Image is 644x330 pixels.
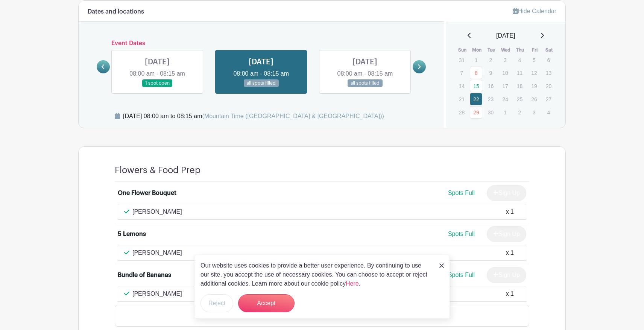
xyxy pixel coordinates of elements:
p: 17 [499,80,511,92]
span: Spots Full [448,190,475,196]
a: 22 [470,93,482,105]
a: 29 [470,106,482,119]
p: 12 [528,67,540,79]
p: 1 [470,54,482,66]
th: Wed [498,46,513,54]
p: 13 [542,67,555,79]
div: Bundle of Bananas [118,271,171,280]
p: 6 [542,54,555,66]
th: Fri [527,46,542,54]
div: x 1 [506,248,514,257]
p: Our website uses cookies to provide a better user experience. By continuing to use our site, you ... [200,261,431,288]
p: 23 [485,93,497,105]
div: x 1 [506,207,514,216]
h6: Event Dates [110,40,413,47]
p: [PERSON_NAME] [132,207,182,216]
a: 8 [470,67,482,79]
p: 31 [456,54,468,66]
a: 15 [470,80,482,92]
p: 4 [513,54,526,66]
p: 30 [485,106,497,118]
p: 4 [542,106,555,118]
p: [PERSON_NAME] [132,248,182,257]
p: 24 [499,93,511,105]
div: Loading... [115,305,529,327]
p: 20 [542,80,555,92]
div: [DATE] 08:00 am to 08:15 am [123,112,384,121]
p: 14 [456,80,468,92]
th: Thu [513,46,528,54]
th: Sun [455,46,470,54]
p: 28 [456,106,468,118]
img: close_button-5f87c8562297e5c2d7936805f587ecaba9071eb48480494691a3f1689db116b3.svg [439,263,444,268]
p: 3 [528,106,540,118]
h6: Dates and locations [88,8,144,15]
span: Spots Full [448,231,475,237]
div: One Flower Bouquet [118,189,176,198]
p: 9 [485,67,497,79]
div: 5 Lemons [118,230,146,239]
th: Tue [484,46,499,54]
th: Sat [542,46,557,54]
button: Accept [238,294,295,312]
a: Here [346,280,359,287]
p: 10 [499,67,511,79]
p: 5 [528,54,540,66]
p: 3 [499,54,511,66]
span: Spots Full [448,272,475,278]
p: 11 [513,67,526,79]
p: 2 [513,106,526,118]
div: x 1 [506,289,514,298]
a: Hide Calendar [513,8,556,14]
th: Mon [469,46,484,54]
p: 18 [513,80,526,92]
p: 19 [528,80,540,92]
span: [DATE] [496,31,515,40]
h4: Flowers & Food Prep [115,165,200,176]
p: 7 [456,67,468,79]
p: 16 [485,80,497,92]
p: 25 [513,93,526,105]
p: 27 [542,93,555,105]
p: 21 [456,93,468,105]
p: 2 [485,54,497,66]
p: 26 [528,93,540,105]
p: [PERSON_NAME] [132,289,182,298]
span: (Mountain Time ([GEOGRAPHIC_DATA] & [GEOGRAPHIC_DATA])) [202,113,384,119]
p: 1 [499,106,511,118]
